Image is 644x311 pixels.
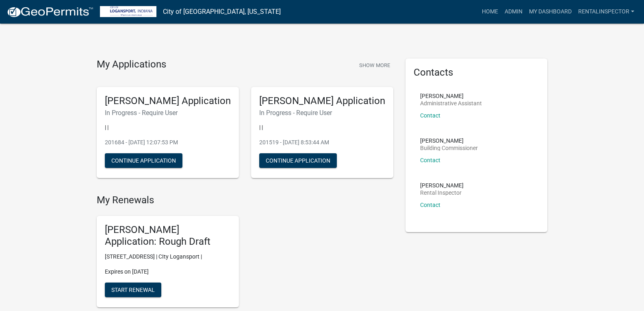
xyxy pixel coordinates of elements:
p: [STREET_ADDRESS] | CIty Logansport | [105,252,231,261]
h5: Contacts [414,67,540,78]
p: Administrative Assistant [420,100,482,106]
a: Contact [420,157,440,163]
h5: [PERSON_NAME] Application [259,95,385,107]
a: Contact [420,202,440,208]
button: Start Renewal [105,283,161,297]
p: Expires on [DATE] [105,268,231,276]
p: Rental Inspector [420,190,464,196]
p: | | [105,123,231,132]
h5: [PERSON_NAME] Application [105,95,231,107]
a: Home [479,4,501,20]
span: Start Renewal [111,286,155,293]
p: 201684 - [DATE] 12:07:53 PM [105,138,231,147]
p: Building Commissioner [420,145,478,151]
a: City of [GEOGRAPHIC_DATA], [US_STATE] [163,5,281,19]
p: [PERSON_NAME] [420,93,482,99]
a: My Dashboard [526,4,575,20]
img: City of Logansport, Indiana [100,6,156,17]
h4: My Applications [97,59,166,71]
h6: In Progress - Require User [259,109,385,117]
h6: In Progress - Require User [105,109,231,117]
h5: [PERSON_NAME] Application: Rough Draft [105,224,231,248]
h4: My Renewals [97,194,393,206]
p: [PERSON_NAME] [420,183,464,188]
button: Continue Application [259,153,337,168]
a: Contact [420,112,440,119]
a: Admin [501,4,526,20]
p: | | [259,123,385,132]
button: Continue Application [105,153,182,168]
p: [PERSON_NAME] [420,138,478,144]
a: rentalinspector [575,4,637,20]
p: 201519 - [DATE] 8:53:44 AM [259,138,385,147]
button: Show More [356,59,393,72]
